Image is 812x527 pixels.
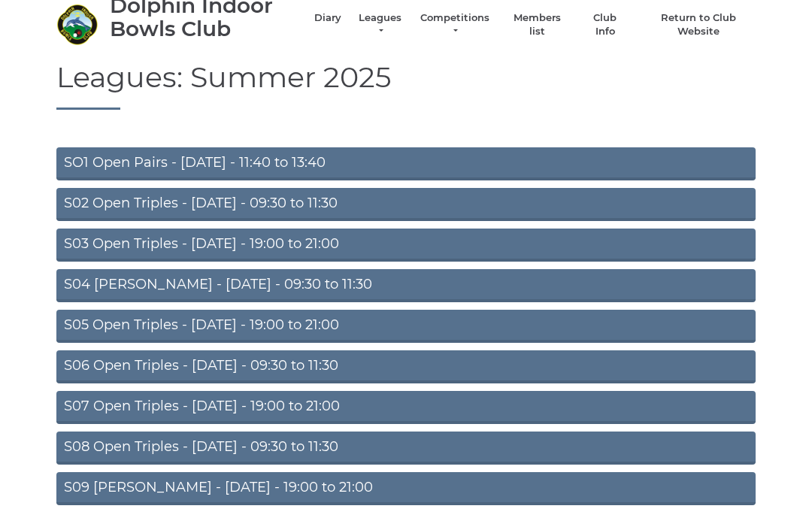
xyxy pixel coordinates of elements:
[314,12,341,26] a: Diary
[56,432,756,465] a: S08 Open Triples - [DATE] - 09:30 to 11:30
[56,5,98,46] img: Dolphin Indoor Bowls Club
[505,12,568,39] a: Members list
[419,12,491,39] a: Competitions
[356,12,404,39] a: Leagues
[56,310,756,344] a: S05 Open Triples - [DATE] - 19:00 to 21:00
[56,189,756,222] a: S02 Open Triples - [DATE] - 09:30 to 11:30
[56,473,756,506] a: S09 [PERSON_NAME] - [DATE] - 19:00 to 21:00
[642,12,756,39] a: Return to Club Website
[56,62,756,111] h1: Leagues: Summer 2025
[56,392,756,425] a: S07 Open Triples - [DATE] - 19:00 to 21:00
[56,270,756,303] a: S04 [PERSON_NAME] - [DATE] - 09:30 to 11:30
[56,351,756,384] a: S06 Open Triples - [DATE] - 09:30 to 11:30
[583,12,627,39] a: Club Info
[56,229,756,262] a: S03 Open Triples - [DATE] - 19:00 to 21:00
[56,148,756,181] a: SO1 Open Pairs - [DATE] - 11:40 to 13:40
